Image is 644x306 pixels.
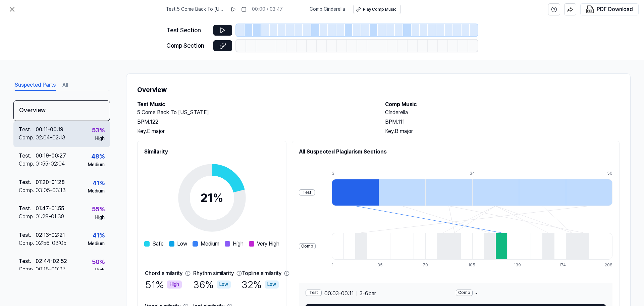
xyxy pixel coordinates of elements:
[299,243,316,250] div: Comp
[423,262,434,268] div: 70
[95,135,105,142] div: High
[92,257,105,267] div: 50 %
[145,269,182,277] div: Chord similarity
[36,134,65,142] div: 02:04 - 02:13
[95,267,105,274] div: High
[137,118,372,126] div: BPM. 122
[19,205,36,213] div: Test .
[19,160,36,168] div: Comp .
[586,5,594,13] img: PDF Download
[177,240,187,248] span: Low
[137,84,620,95] h1: Overview
[92,205,105,214] div: 55 %
[19,257,36,265] div: Test .
[19,239,36,247] div: Comp .
[137,100,372,108] h2: Test Music
[548,3,560,15] button: help
[377,262,389,268] div: 35
[363,7,396,12] div: Play Comp Music
[385,118,620,126] div: BPM. 111
[193,277,231,292] div: 36 %
[19,213,36,221] div: Comp .
[137,127,372,135] div: Key. E major
[19,178,36,186] div: Test .
[332,171,379,176] div: 3
[36,160,65,168] div: 01:55 - 02:04
[265,280,279,289] div: Low
[166,6,225,13] span: Test . 5 Come Back To [US_STATE]
[166,26,209,35] div: Test Section
[93,178,105,188] div: 41 %
[19,152,36,160] div: Test .
[19,134,36,142] div: Comp .
[607,171,612,176] div: 50
[144,148,279,156] h2: Similarity
[19,265,36,273] div: Comp .
[385,127,620,135] div: Key. B major
[36,213,64,221] div: 01:29 - 01:38
[36,152,66,160] div: 00:19 - 00:27
[152,240,164,248] span: Safe
[605,262,612,268] div: 208
[456,290,606,298] div: -
[353,5,401,14] button: Play Comp Music
[200,189,223,207] div: 21
[597,5,633,14] div: PDF Download
[585,4,634,15] button: PDF Download
[241,277,279,292] div: 32 %
[13,100,110,121] div: Overview
[167,280,182,289] div: High
[19,186,36,194] div: Comp .
[137,108,372,117] h2: 5 Come Back To [US_STATE]
[36,126,63,134] div: 00:11 - 00:19
[36,239,66,247] div: 02:56 - 03:05
[468,262,480,268] div: 105
[233,240,244,248] span: High
[19,231,36,239] div: Test .
[92,126,105,135] div: 53 %
[241,269,281,277] div: Topline similarity
[166,41,209,51] div: Comp Section
[36,178,65,186] div: 01:20 - 01:28
[36,231,65,239] div: 02:13 - 02:21
[36,265,65,273] div: 00:18 - 00:27
[385,108,620,117] h2: Cinderella
[551,6,557,13] svg: help
[93,231,105,241] div: 41 %
[470,171,517,176] div: 34
[299,189,315,196] div: Test
[88,241,105,247] div: Medium
[15,80,56,91] button: Suspected Parts
[456,290,473,296] div: Comp
[299,148,612,156] h2: All Suspected Plagiarism Sections
[324,290,354,298] span: 00:03 - 00:11
[201,240,219,248] span: Medium
[332,262,343,268] div: 1
[91,152,105,162] div: 48 %
[310,6,345,13] span: Comp . Cinderella
[385,100,620,108] h2: Comp Music
[36,186,66,194] div: 03:05 - 03:13
[193,269,234,277] div: Rhythm similarity
[306,290,322,296] div: Test
[145,277,182,292] div: 51 %
[217,280,231,289] div: Low
[19,126,36,134] div: Test .
[360,290,376,298] span: 3 - 6 bar
[257,240,279,248] span: Very High
[567,6,573,12] img: share
[252,6,283,13] div: 00:00 / 03:47
[62,80,68,91] button: All
[88,188,105,194] div: Medium
[88,162,105,168] div: Medium
[36,257,67,265] div: 02:44 - 02:52
[95,214,105,221] div: High
[514,262,526,268] div: 139
[213,190,223,205] span: %
[36,205,64,213] div: 01:47 - 01:55
[559,262,571,268] div: 174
